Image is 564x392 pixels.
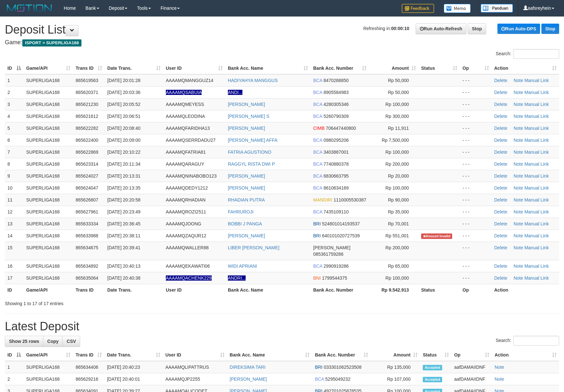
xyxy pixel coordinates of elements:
span: [DATE] 20:20:58 [107,197,140,202]
span: Rp 100,000 [386,150,409,155]
span: [DATE] 20:23:49 [107,209,140,214]
a: Note [514,161,523,167]
span: Accepted [423,365,442,370]
span: [DATE] 20:03:36 [107,90,140,95]
a: RHADIAN PUTRA [228,197,265,202]
div: Showing 1 to 17 of 17 entries [5,298,230,307]
a: Manual Link [524,173,549,179]
a: Delete [494,275,507,281]
span: AAAAMQMANGGUZ14 [166,78,213,83]
td: - - - [460,146,492,158]
th: User ID: activate to sort column ascending [163,62,225,74]
span: AAAAMQARAGUY [166,161,204,167]
span: Rp 300,000 [386,114,409,119]
a: Manual Link [524,126,549,131]
a: Delete [494,245,507,250]
span: 865634892 [76,263,98,269]
td: 865634406 [73,361,104,373]
td: SUPERLIGA168 [24,373,73,385]
td: 16 [5,260,24,272]
a: Note [514,233,523,238]
span: [DATE] 20:05:52 [107,102,140,107]
a: Note [514,114,523,119]
span: BCA [313,209,322,214]
span: AAAAMQSERRDADU27 [166,138,216,143]
a: Delete [494,90,507,95]
th: Game/API [24,284,73,296]
a: CSV [62,336,80,347]
span: Copy 8470268850 to clipboard [324,78,349,83]
span: [DATE] 20:01:28 [107,78,140,83]
td: 2 [5,86,24,98]
span: CIMB [313,126,325,131]
span: [DATE] 20:36:45 [107,221,140,226]
span: 865633988 [76,233,98,238]
span: 865622400 [76,138,98,143]
td: SUPERLIGA168 [24,260,73,272]
a: Manual Link [524,138,549,143]
a: WIDI APRIANI [228,263,257,269]
span: AAAAMQEKAWATI06 [166,263,210,269]
span: Copy 3403887001 to clipboard [324,150,349,155]
td: 6 [5,134,24,146]
label: Search: [496,49,559,59]
span: Rp 7,500,000 [382,138,409,143]
span: AAAAMQFATRIA81 [166,150,206,155]
a: Manual Link [524,275,549,281]
th: Amount: activate to sort column ascending [369,62,419,74]
td: 9 [5,170,24,182]
img: Feedback.jpg [402,4,434,13]
span: 865622282 [76,126,98,131]
a: ANDRI... [228,275,246,281]
span: Rp 200,000 [386,245,409,250]
span: Rp 100,000 [386,102,409,107]
span: [DATE] 20:10:22 [107,150,140,155]
td: [DATE] 20:40:01 [104,373,163,385]
a: Note [514,275,523,281]
img: MOTION_logo.png [5,3,54,13]
span: Copy 033301062523508 to clipboard [324,365,362,370]
span: Copy 640101020727539 to clipboard [322,233,360,238]
a: Delete [494,173,507,179]
span: Rp 100,000 [386,185,409,191]
td: 11 [5,194,24,206]
span: Copy 7435109110 to clipboard [324,209,349,214]
span: ISPORT > SUPERLIGA168 [22,39,81,46]
span: Copy 706447440800 to clipboard [326,126,356,131]
td: SUPERLIGA168 [24,86,73,98]
a: Run Auto-DPS [497,24,540,34]
span: 865635064 [76,275,98,281]
span: BCA [313,90,322,95]
span: 865627961 [76,209,98,214]
td: 14 [5,230,24,242]
span: BCA [313,138,322,143]
img: panduan.png [481,4,513,13]
a: Note [514,245,523,250]
td: 17 [5,272,24,284]
span: [PERSON_NAME] [313,245,350,250]
a: Note [495,377,504,382]
a: RAGGYL RISTA DWI P [228,161,275,167]
span: [DATE] 20:08:40 [107,126,140,131]
th: Trans ID: activate to sort column ascending [73,62,105,74]
a: Note [495,365,504,370]
span: Rp 11,911 [388,126,409,131]
th: Action: activate to sort column ascending [492,62,559,74]
span: Rp 35,000 [388,209,409,214]
span: Copy 085361759286 to clipboard [313,252,343,257]
a: Run Auto-Refresh [416,23,466,34]
td: - - - [460,182,492,194]
span: [DATE] 20:39:41 [107,245,140,250]
a: Manual Link [524,221,549,226]
span: BCA [313,78,322,83]
span: [DATE] 20:13:35 [107,185,140,191]
td: - - - [460,206,492,218]
th: Amount: activate to sort column ascending [371,349,420,361]
span: Copy 1799544375 to clipboard [322,275,347,281]
th: Op: activate to sort column ascending [452,349,492,361]
span: BCA [313,114,322,119]
td: - - - [460,122,492,134]
span: Copy 2990919286 to clipboard [324,263,349,269]
td: - - - [460,272,492,284]
th: Bank Acc. Number: activate to sort column ascending [311,62,369,74]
